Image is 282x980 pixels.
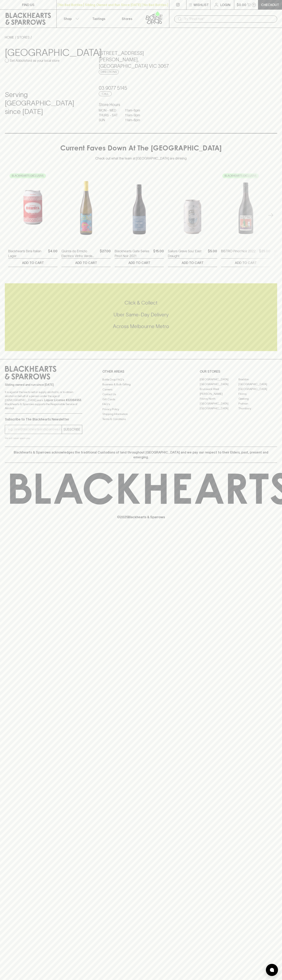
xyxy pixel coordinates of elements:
[238,382,277,387] a: [GEOGRAPHIC_DATA]
[259,249,270,258] p: $25.00
[237,2,246,7] p: $0.00
[5,35,14,39] a: HOME
[17,35,30,39] a: STORES
[10,58,59,63] p: Set Abbotsford as your local store
[200,396,238,401] a: Fitzroy North
[200,392,238,396] a: [PERSON_NAME]
[200,377,238,382] a: [GEOGRAPHIC_DATA]
[102,387,180,392] a: Careers
[99,113,119,118] p: THURS - SAT
[182,260,204,265] p: ADD TO CART
[95,153,187,161] p: Check out what the team at [GEOGRAPHIC_DATA] are drinking
[5,283,277,351] div: Call to action block
[5,436,82,440] p: We will never spam you
[5,383,82,387] p: Sibling owned and run since [DATE]
[200,382,238,387] a: [GEOGRAPHIC_DATA]
[270,968,274,972] img: bubble-icon
[75,260,97,265] p: ADD TO CART
[99,118,119,122] p: SUN
[61,259,111,267] button: ADD TO CART
[5,299,277,306] h5: Click & Collect
[62,425,82,434] button: SUBSCRIBE
[220,2,230,7] p: Login
[168,259,217,267] button: ADD TO CART
[99,91,112,96] a: Call
[261,2,279,7] p: Checkout
[92,16,105,21] p: Tastings
[102,397,180,402] a: Gift Cards
[8,249,46,258] a: Blackhearts Birra Italian Lager
[102,407,180,412] a: Privacy Policy
[102,369,180,374] p: OTHER AREAS
[221,259,270,267] button: ADD TO CART
[200,387,238,392] a: Brunswick West
[122,16,132,21] p: Stores
[99,50,183,69] h5: [STREET_ADDRESS][PERSON_NAME] , [GEOGRAPHIC_DATA] VIC 3067
[48,249,57,258] p: $4.00
[102,392,180,397] a: Contact Us
[125,118,145,122] p: 11am - 8pm
[5,323,277,330] h5: Across Melbourne Metro
[208,249,217,258] p: $5.00
[5,47,89,58] h3: [GEOGRAPHIC_DATA]
[115,172,164,243] img: Blackhearts Gate Series Pinot Noir 2021
[184,16,274,22] input: Try "Pinot noir"
[5,311,277,318] h5: Uber Same-Day Delivery
[99,108,119,113] p: MON - WED
[99,70,119,74] a: Directions
[238,396,277,401] a: Geelong
[200,406,238,411] a: [GEOGRAPHIC_DATA]
[115,249,152,258] a: Blackhearts Gate Series Pinot Noir 2021
[60,145,222,153] h4: Current Faves Down At The [GEOGRAPHIC_DATA]
[102,377,180,382] a: Bottle Drop FAQ's
[238,401,277,406] a: Prahran
[8,259,57,267] button: ADD TO CART
[22,2,34,7] p: FIND US
[128,260,150,265] p: ADD TO CART
[57,10,85,28] button: Shop
[102,412,180,417] a: Shipping Information
[5,417,82,422] p: Subscribe to The Blackhearts Newsletter
[125,113,145,118] p: 11am - 9pm
[61,249,98,258] a: Quinta do Ermizio Electrico Vinho Verde 2022
[221,172,270,243] img: BISTRO Pinot Noir 2022
[153,249,164,258] p: $15.00
[194,2,209,7] p: Wishlist
[200,369,277,374] p: OUR STORES
[102,382,180,387] a: Business & Bulk Gifting
[44,398,81,402] strong: Liquor License #32064953
[8,426,62,433] input: e.g. jane@blackheartsandsparrows.com.au
[100,249,111,258] p: $27.00
[253,4,255,6] p: 0
[102,417,180,421] a: Terms & Conditions
[168,172,217,243] img: Sailors Grave Sou' East Draught
[99,85,183,91] h5: 03 9077 5145
[238,377,277,382] a: Braddon
[64,16,72,21] p: Shop
[85,10,113,28] a: Tastings
[61,172,111,243] img: Quinta do Ermizio Electrico Vinho Verde 2022
[102,402,180,407] a: FAQ's
[8,450,274,460] p: Blackhearts & Sparrows acknowledges the traditional Custodians of land throughout [GEOGRAPHIC_DAT...
[235,260,257,265] p: ADD TO CART
[113,10,141,28] a: Stores
[99,101,183,108] h6: Store Hours
[200,401,238,406] a: [GEOGRAPHIC_DATA]
[5,390,82,410] p: It is against the law to sell or supply alcohol to, or to obtain alcohol on behalf of a person un...
[238,392,277,396] a: Fitzroy
[168,249,206,258] a: Sailors Grave Sou' East Draught
[238,406,277,411] a: Thornbury
[22,260,44,265] p: ADD TO CART
[8,172,57,243] img: Blackhearts Birra Italian Lager
[125,108,145,113] p: 11am - 8pm
[5,91,89,116] h4: Serving [GEOGRAPHIC_DATA] since [DATE]
[238,387,277,392] a: [GEOGRAPHIC_DATA]
[115,259,164,267] button: ADD TO CART
[221,249,256,258] a: BISTRO Pinot Noir 2022
[63,427,80,432] p: SUBSCRIBE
